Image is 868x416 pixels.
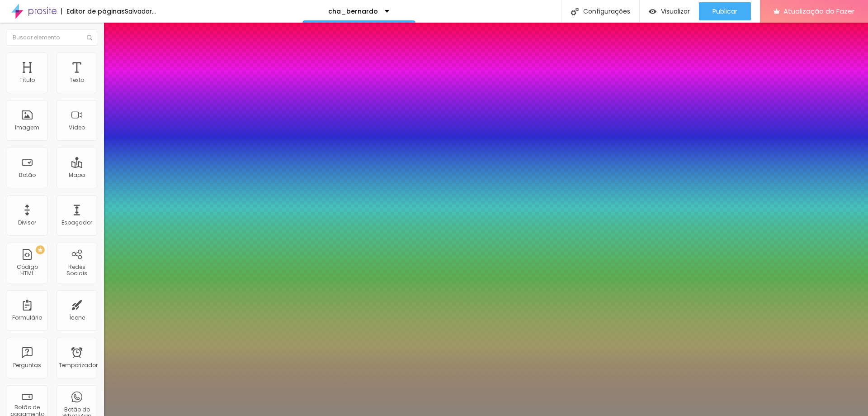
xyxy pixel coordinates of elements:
img: Ícone [87,35,92,40]
font: Espaçador [61,219,92,226]
font: Imagem [15,124,39,131]
font: Temporizador [59,361,98,369]
img: view-1.svg [649,8,656,15]
font: Vídeo [69,124,85,131]
font: Publicar [712,7,737,16]
font: Editor de páginas [66,7,125,16]
font: Ícone [69,314,85,321]
font: Visualizar [661,7,690,16]
font: Salvador... [125,7,156,16]
font: cha_bernardo [328,7,378,16]
button: Visualizar [640,2,699,20]
img: Ícone [571,8,579,15]
font: Formulário [12,314,42,321]
font: Botão [19,171,36,179]
font: Título [19,76,35,84]
font: Configurações [583,7,630,16]
font: Atualização do Fazer [783,6,854,16]
font: Mapa [69,171,85,179]
font: Código HTML [17,263,38,277]
input: Buscar elemento [7,29,97,46]
font: Texto [70,76,84,84]
button: Publicar [699,2,751,20]
font: Redes Sociais [66,263,87,277]
font: Divisor [18,219,36,226]
font: Perguntas [13,361,41,369]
